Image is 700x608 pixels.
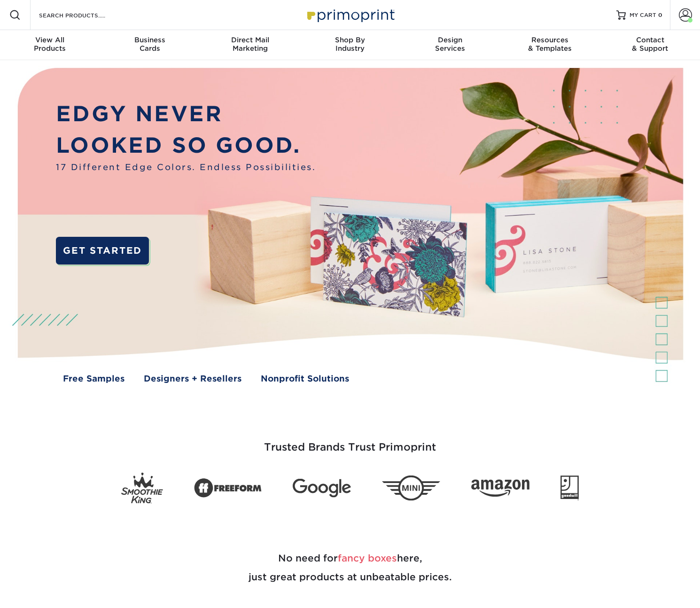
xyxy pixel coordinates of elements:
[144,373,241,385] a: Designers + Resellers
[400,30,500,60] a: DesignServices
[471,479,529,497] img: Amazon
[261,373,349,385] a: Nonprofit Solutions
[200,36,300,44] span: Direct Mail
[293,478,351,498] img: Google
[600,36,700,53] div: & Support
[500,36,600,44] span: Resources
[194,473,262,503] img: Freeform
[300,36,400,44] span: Shop By
[38,9,130,21] input: SEARCH PRODUCTS.....
[300,30,400,60] a: Shop ByIndustry
[75,419,625,465] h3: Trusted Brands Trust Primoprint
[56,237,149,265] a: GET STARTED
[100,36,200,53] div: Cards
[200,30,300,60] a: Direct MailMarketing
[500,30,600,60] a: Resources& Templates
[600,36,700,44] span: Contact
[658,12,662,18] span: 0
[56,98,316,130] p: EDGY NEVER
[303,5,397,25] img: Primoprint
[63,373,124,385] a: Free Samples
[200,36,300,53] div: Marketing
[338,553,397,564] span: fancy boxes
[630,11,656,19] span: MY CART
[500,36,600,53] div: & Templates
[600,30,700,60] a: Contact& Support
[400,36,500,53] div: Services
[121,472,163,504] img: Smoothie King
[560,475,579,501] img: Goodwill
[100,36,200,44] span: Business
[400,36,500,44] span: Design
[56,161,316,174] span: 17 Different Edge Colors. Endless Possibilities.
[100,30,200,60] a: BusinessCards
[300,36,400,53] div: Industry
[382,475,440,501] img: Mini
[56,130,316,161] p: LOOKED SO GOOD.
